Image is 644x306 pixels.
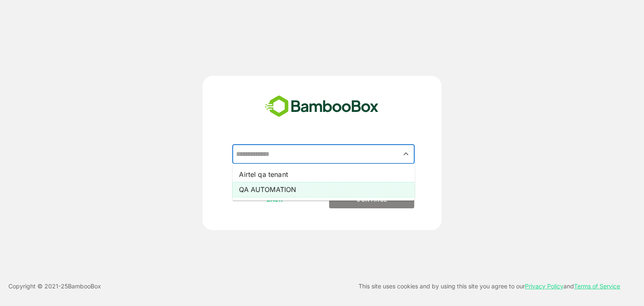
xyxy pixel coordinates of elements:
[574,283,620,290] a: Terms of Service
[525,283,563,290] a: Privacy Policy
[232,182,415,197] li: QA AUTOMATION
[232,167,415,182] li: Airtel qa tenant
[358,281,620,291] p: This site uses cookies and by using this site you agree to our and
[8,281,101,291] p: Copyright © 2021- 25 BambooBox
[260,93,383,120] img: bamboobox
[400,148,412,160] button: Close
